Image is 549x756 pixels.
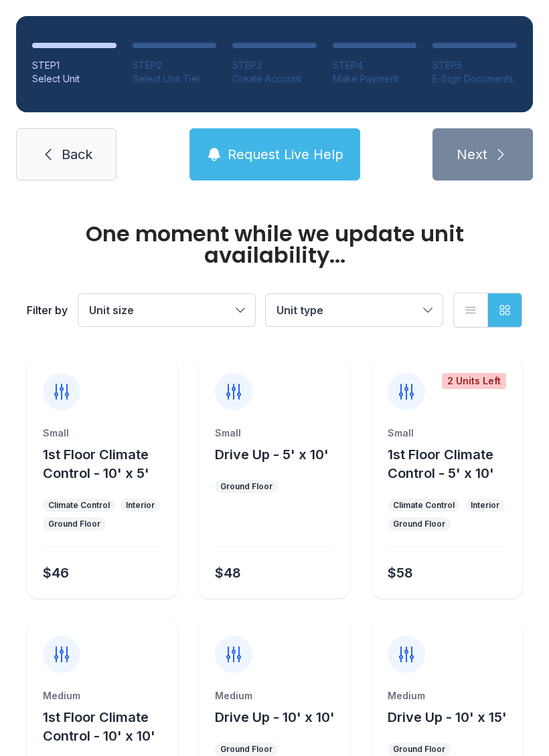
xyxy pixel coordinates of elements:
[388,447,494,481] span: 1st Floor Climate Control - 5' x 10'
[43,563,69,582] div: $46
[388,445,517,483] button: 1st Floor Climate Control - 5' x 10'
[43,689,161,703] div: Medium
[32,72,116,86] div: Select Unit
[457,145,487,164] span: Next
[32,59,116,72] div: STEP 1
[220,481,272,492] div: Ground Floor
[388,426,506,440] div: Small
[388,708,507,727] button: Drive Up - 10' x 15'
[232,72,317,86] div: Create Account
[27,302,68,318] div: Filter by
[442,373,506,389] div: 2 Units Left
[133,72,217,86] div: Select Unit Tier
[433,72,517,86] div: E-Sign Documents
[126,500,155,511] div: Interior
[78,294,255,326] button: Unit size
[228,145,343,164] span: Request Live Help
[393,744,445,755] div: Ground Floor
[48,500,110,511] div: Climate Control
[43,426,161,440] div: Small
[215,426,333,440] div: Small
[89,303,134,317] span: Unit size
[388,563,413,582] div: $58
[333,72,417,86] div: Make Payment
[27,223,522,266] div: One moment while we update unit availability...
[277,303,323,317] span: Unit type
[266,294,443,326] button: Unit type
[333,59,417,72] div: STEP 4
[43,708,172,745] button: 1st Floor Climate Control - 10' x 10'
[215,689,333,703] div: Medium
[48,519,100,529] div: Ground Floor
[393,519,445,529] div: Ground Floor
[471,500,499,511] div: Interior
[215,445,329,464] button: Drive Up - 5' x 10'
[215,708,335,727] button: Drive Up - 10' x 10'
[215,563,241,582] div: $48
[232,59,317,72] div: STEP 3
[133,59,217,72] div: STEP 2
[215,447,329,463] span: Drive Up - 5' x 10'
[43,709,155,744] span: 1st Floor Climate Control - 10' x 10'
[433,59,517,72] div: STEP 5
[388,689,506,703] div: Medium
[220,744,272,755] div: Ground Floor
[62,145,92,164] span: Back
[388,709,507,725] span: Drive Up - 10' x 15'
[393,500,455,511] div: Climate Control
[43,445,172,483] button: 1st Floor Climate Control - 10' x 5'
[215,709,335,725] span: Drive Up - 10' x 10'
[43,447,149,481] span: 1st Floor Climate Control - 10' x 5'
